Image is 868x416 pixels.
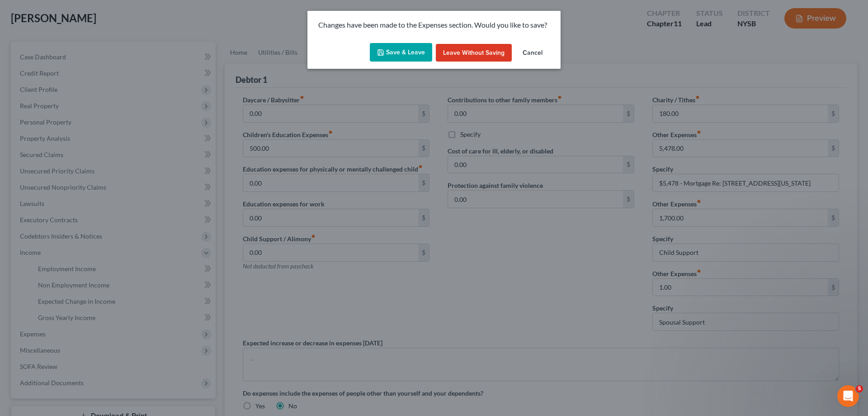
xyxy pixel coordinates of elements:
[436,44,512,62] button: Leave without Saving
[515,44,550,62] button: Cancel
[370,43,432,62] button: Save & Leave
[837,385,859,407] iframe: Intercom live chat
[318,20,550,30] p: Changes have been made to the Expenses section. Would you like to save?
[856,385,863,392] span: 5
